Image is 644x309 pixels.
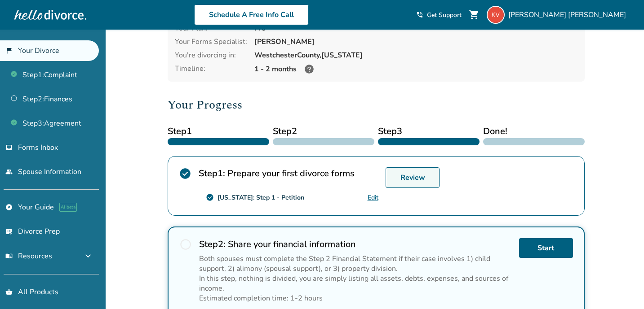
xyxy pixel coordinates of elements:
div: Westchester County, [US_STATE] [254,50,577,60]
span: people [5,168,13,175]
img: kasbeme@gmail.com [487,6,505,24]
span: Step 1 [168,125,269,138]
h2: Share your financial information [199,238,512,250]
div: 1 - 2 months [254,64,577,74]
span: Resources [5,251,52,261]
span: inbox [5,144,13,151]
div: You're divorcing in: [175,50,247,60]
p: Both spouses must complete the Step 2 Financial Statement if their case involves 1) child support... [199,254,512,274]
span: expand_more [83,251,93,261]
span: phone_in_talk [416,11,423,18]
span: check_circle [206,193,214,201]
span: explore [5,204,13,211]
div: Timeline: [175,64,247,74]
span: list_alt_check [5,228,13,235]
span: shopping_basket [5,288,13,296]
a: Edit [368,193,378,202]
strong: Step 2 : [199,238,226,250]
span: [PERSON_NAME] [PERSON_NAME] [508,10,630,20]
a: Start [519,238,573,258]
span: Step 2 [273,125,374,138]
h2: Prepare your first divorce forms [199,167,378,179]
a: phone_in_talkGet Support [416,11,462,19]
span: shopping_cart [469,9,480,20]
div: [US_STATE]: Step 1 - Petition [218,193,304,202]
div: Your Forms Specialist: [175,37,247,47]
a: Review [386,167,440,188]
iframe: Chat Widget [599,266,644,309]
span: Done! [483,125,585,138]
span: Step 3 [378,125,480,138]
p: Estimated completion time: 1-2 hours [199,293,512,303]
a: Schedule A Free Info Call [194,4,309,25]
span: AI beta [59,203,77,212]
span: flag_2 [5,47,13,54]
p: In this step, nothing is divided, you are simply listing all assets, debts, expenses, and sources... [199,274,512,293]
span: Get Support [427,11,462,19]
div: [PERSON_NAME] [254,37,577,47]
h2: Your Progress [168,96,585,114]
strong: Step 1 : [199,167,225,179]
span: check_circle [179,167,191,180]
span: menu_book [5,252,13,260]
span: radio_button_unchecked [179,238,192,251]
span: Forms Inbox [18,143,58,152]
